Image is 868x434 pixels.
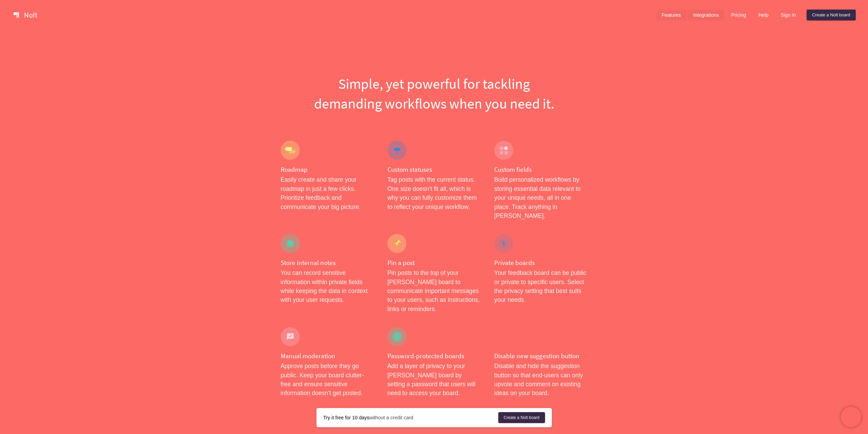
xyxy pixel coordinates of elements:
h4: Custom statuses [387,165,481,174]
a: Sign in [775,10,801,20]
p: You can record sensitive information within private fields while keeping the data in context with... [281,268,374,305]
a: Create a Nolt board [807,10,856,20]
h4: Password-protected boards [387,352,481,360]
p: Build personalized workflows by storing essential data relevant to your unique needs, all in one ... [494,175,587,220]
p: Your feedback board can be public or private to specific users. Select the privacy setting that b... [494,268,587,305]
a: Pricing [726,10,752,20]
h1: Simple, yet powerful for tackling demanding workflows when you need it. [281,74,588,113]
h4: Pin a post [387,258,481,267]
h4: Roadmap [281,165,374,174]
p: Approve posts before they go public. Keep your board clutter-free and ensure sensitive informatio... [281,362,374,398]
div: without a credit card [323,414,498,421]
h4: Manual moderation [281,352,374,360]
p: Easily create and share your roadmap in just a few clicks. Prioritize feedback and communicate yo... [281,175,374,211]
p: Tag posts with the current status. One size doesn’t fit all, which is why you can fully customize... [387,175,481,211]
p: Disable and hide the suggestion button so that end-users can only upvote and comment on existing ... [494,362,587,398]
a: Features [656,10,687,20]
p: Pin posts to the top of your [PERSON_NAME] board to communicate important messages to your users,... [387,268,481,313]
a: Help [753,10,774,20]
h4: Store internal notes [281,258,374,267]
h4: Custom fields [494,165,587,174]
p: Add a layer of privacy to your [PERSON_NAME] board by setting a password that users will need to ... [387,362,481,398]
h4: Private boards [494,258,587,267]
strong: Try it free for 10 days [323,415,369,420]
iframe: Chatra live chat [841,407,861,427]
a: Integrations [688,10,724,20]
a: Create a Nolt board [498,412,545,423]
h4: Disable new suggestion button [494,352,587,360]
